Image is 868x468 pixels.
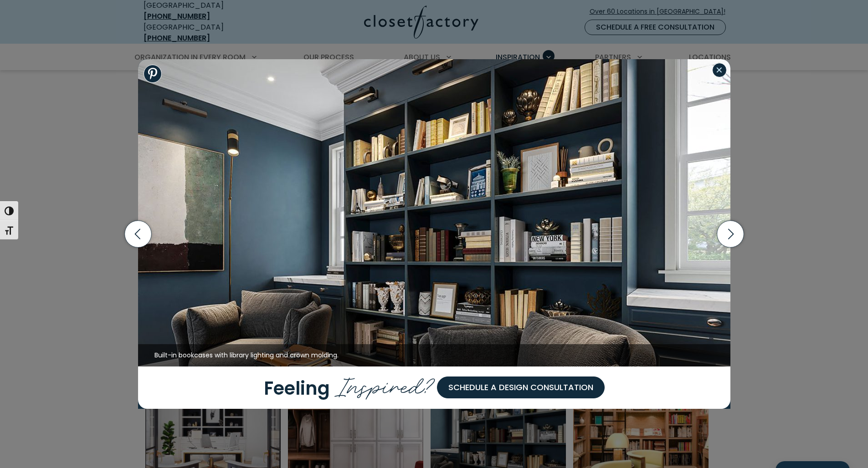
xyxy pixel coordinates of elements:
button: Close modal [712,63,727,77]
span: Inspired? [334,366,437,402]
span: Feeling [264,376,330,401]
a: Schedule a Design Consultation [437,376,605,398]
a: Share to Pinterest [144,65,162,83]
figcaption: Built-in bookcases with library lighting and crown molding. [138,344,730,367]
img: Built-in bookcases with library lighting and crown molding. [138,59,730,366]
